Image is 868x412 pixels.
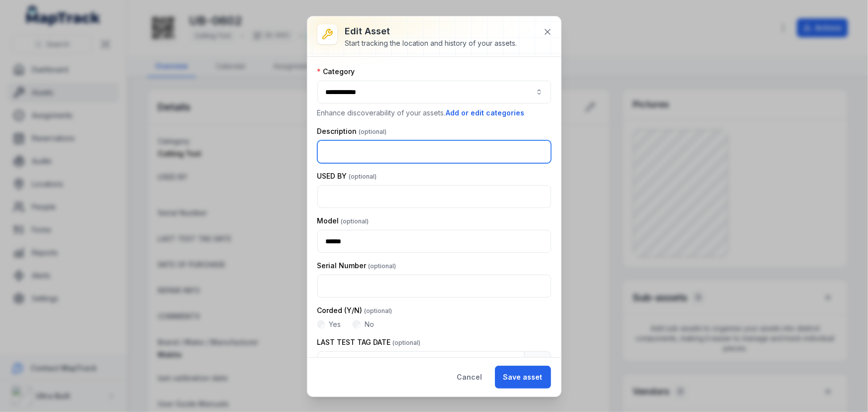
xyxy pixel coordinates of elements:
[449,366,491,389] button: Cancel
[317,126,387,136] label: Description
[317,171,377,181] label: USED BY
[317,306,392,315] label: Corded (Y/N)
[495,366,551,389] button: Save asset
[524,351,551,374] button: Calendar
[317,216,369,226] label: Model
[345,38,517,48] div: Start tracking the location and history of your assets.
[329,319,341,329] label: Yes
[317,337,421,347] label: LAST TEST TAG DATE
[365,319,374,329] label: No
[317,107,551,118] p: Enhance discoverability of your assets.
[317,67,355,77] label: Category
[345,24,517,38] h3: Edit asset
[446,107,525,118] button: Add or edit categories
[317,261,396,271] label: Serial Number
